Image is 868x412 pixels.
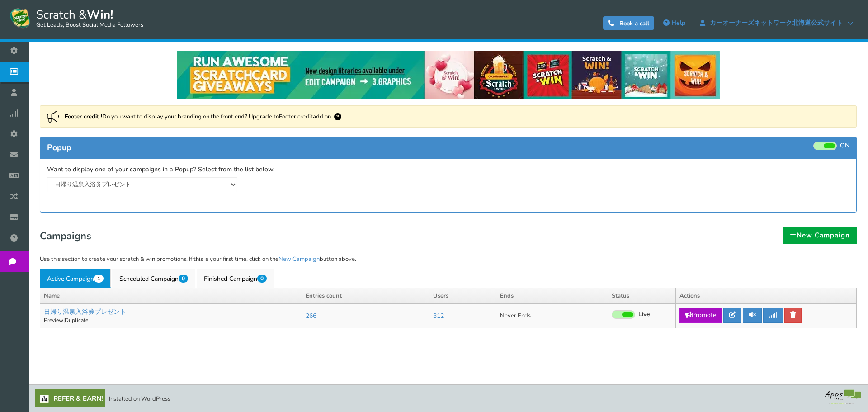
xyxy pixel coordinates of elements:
[603,16,654,30] a: Book a call
[65,317,88,324] a: Duplicate
[35,389,105,407] a: Refer & Earn!
[40,269,111,288] a: Active Campaign
[608,288,676,304] th: Status
[659,16,690,30] a: Help
[177,51,720,99] img: festival-poster-2020.webp
[306,312,316,320] a: 266
[496,288,608,304] th: Ends
[44,317,298,324] p: |
[9,7,143,29] a: Scratch &Win! Get Leads, Boost Social Media Followers
[87,7,113,23] strong: Win!
[32,7,143,29] span: Scratch &
[302,288,429,304] th: Entries count
[783,227,857,244] a: New Campaign
[47,142,71,153] span: Popup
[44,317,63,324] a: Preview
[9,7,32,29] img: Scratch and Win
[109,395,170,403] span: Installed on WordPress
[278,255,320,263] a: New Campaign
[40,228,857,246] h1: Campaigns
[40,255,857,264] p: Use this section to create your scratch & win promotions. If this is your first time, click on th...
[433,312,444,320] a: 312
[705,19,847,27] span: カーオーナーズネットワーク北海道公式サイト
[638,310,650,319] span: Live
[496,304,608,328] td: Never Ends
[676,288,857,304] th: Actions
[94,275,104,283] span: 1
[112,269,195,288] a: Scheduled Campaign
[65,113,102,121] strong: Footer credit !
[47,166,274,174] label: Want to display one of your campaigns in a Popup? Select from the list below.
[429,288,496,304] th: Users
[619,19,649,28] span: Book a call
[257,275,267,283] span: 0
[40,105,857,128] div: Do you want to display your branding on the front end? Upgrade to add on.
[840,142,849,150] span: ON
[44,308,126,316] a: 日帰り温泉入浴券プレゼント
[825,389,861,404] img: bg_logo_foot.webp
[679,308,722,323] a: Promote
[40,288,302,304] th: Name
[197,269,274,288] a: Finished Campaign
[179,275,188,283] span: 0
[279,113,313,121] a: Footer credit
[36,22,143,29] small: Get Leads, Boost Social Media Followers
[671,19,685,27] span: Help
